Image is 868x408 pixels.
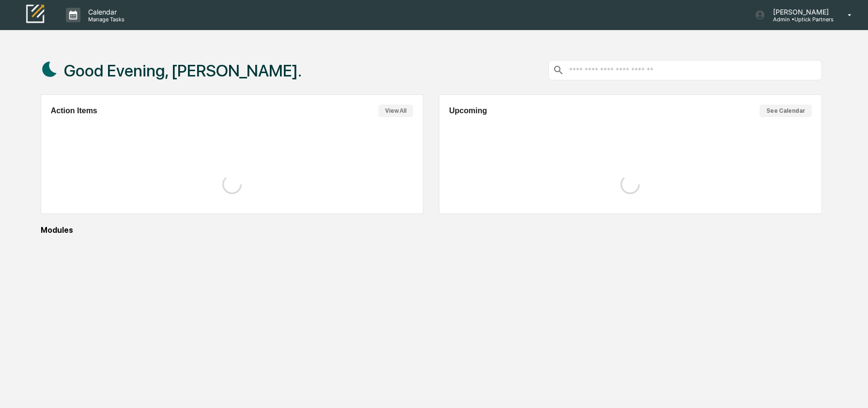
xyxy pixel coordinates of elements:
[80,8,129,16] p: Calendar
[449,106,487,115] h2: Upcoming
[765,8,834,16] p: [PERSON_NAME]
[64,61,302,80] h1: Good Evening, [PERSON_NAME].
[759,105,812,117] button: See Calendar
[378,105,413,117] button: View All
[765,16,834,23] p: Admin • Uptick Partners
[80,16,129,23] p: Manage Tasks
[41,226,822,235] div: Modules
[51,106,97,115] h2: Action Items
[23,3,46,26] img: logo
